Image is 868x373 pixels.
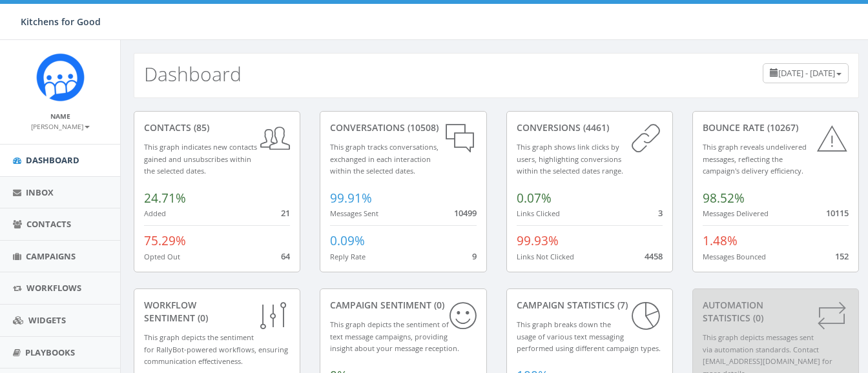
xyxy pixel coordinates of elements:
[144,232,186,249] span: 75.29%
[703,190,745,207] span: 98.52%
[615,299,628,311] span: (7)
[703,299,849,325] div: Automation Statistics
[26,186,54,198] span: Inbox
[36,53,85,101] img: Rally_Corp_Icon_1.png
[750,312,763,324] span: (0)
[517,299,663,312] div: Campaign Statistics
[517,190,552,207] span: 0.07%
[703,232,738,249] span: 1.48%
[144,190,186,207] span: 24.71%
[26,218,71,230] span: Contacts
[144,332,288,366] small: This graph depicts the sentiment for RallyBot-powered workflows, ensuring communication effective...
[28,314,66,326] span: Widgets
[144,252,180,261] small: Opted Out
[144,299,290,325] div: Workflow Sentiment
[826,207,849,219] span: 10115
[26,154,79,166] span: Dashboard
[26,282,81,294] span: Workflows
[330,299,476,312] div: Campaign Sentiment
[517,319,661,353] small: This graph breaks down the usage of various text messaging performed using different campaign types.
[31,122,90,131] small: [PERSON_NAME]
[517,121,663,134] div: conversions
[330,121,476,134] div: conversations
[517,232,559,249] span: 99.93%
[25,347,75,358] span: Playbooks
[195,312,208,324] span: (0)
[472,250,477,262] span: 9
[405,121,439,134] span: (10508)
[281,207,290,219] span: 21
[658,207,663,219] span: 3
[281,250,290,262] span: 64
[517,142,623,176] small: This graph shows link clicks by users, highlighting conversions within the selected dates range.
[330,190,372,207] span: 99.91%
[50,112,70,121] small: Name
[835,250,849,262] span: 152
[330,319,459,353] small: This graph depicts the sentiment of text message campaigns, providing insight about your message ...
[21,15,101,28] span: Kitchens for Good
[765,121,798,134] span: (10267)
[454,207,477,219] span: 10499
[330,252,366,261] small: Reply Rate
[31,120,90,132] a: [PERSON_NAME]
[778,67,835,79] span: [DATE] - [DATE]
[703,252,766,261] small: Messages Bounced
[581,121,609,134] span: (4461)
[703,208,769,218] small: Messages Delivered
[330,232,365,249] span: 0.09%
[191,121,209,134] span: (85)
[330,208,378,218] small: Messages Sent
[517,252,574,261] small: Links Not Clicked
[703,121,849,134] div: Bounce Rate
[144,208,166,218] small: Added
[26,250,76,262] span: Campaigns
[431,299,444,311] span: (0)
[330,142,439,176] small: This graph tracks conversations, exchanged in each interaction within the selected dates.
[144,63,242,85] h2: Dashboard
[144,121,290,134] div: contacts
[144,142,257,176] small: This graph indicates new contacts gained and unsubscribes within the selected dates.
[517,208,560,218] small: Links Clicked
[645,250,663,262] span: 4458
[703,142,807,176] small: This graph reveals undelivered messages, reflecting the campaign's delivery efficiency.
